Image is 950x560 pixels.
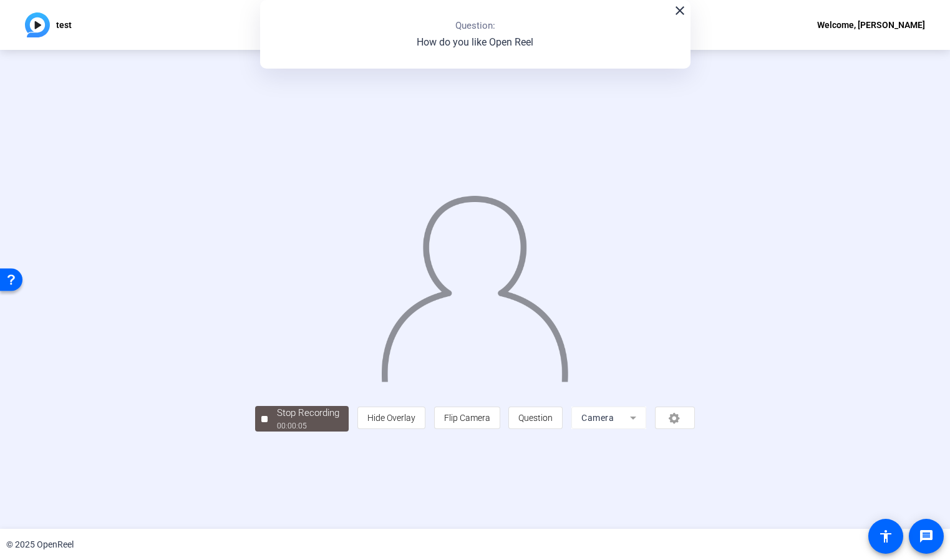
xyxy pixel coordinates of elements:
[444,413,490,423] span: Flip Camera
[357,407,425,429] button: Hide Overlay
[56,17,72,32] p: test
[417,35,533,50] p: How do you like Open Reel
[380,185,570,382] img: overlay
[6,538,74,551] div: © 2025 OpenReel
[255,406,349,432] button: Stop Recording00:00:05
[455,19,495,33] p: Question:
[919,529,934,544] mat-icon: message
[817,17,925,32] div: Welcome, [PERSON_NAME]
[25,12,50,37] img: OpenReel logo
[508,407,563,429] button: Question
[518,413,553,423] span: Question
[434,407,500,429] button: Flip Camera
[878,529,893,544] mat-icon: accessibility
[367,413,415,423] span: Hide Overlay
[672,3,687,18] mat-icon: close
[277,420,339,432] div: 00:00:05
[277,406,339,420] div: Stop Recording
